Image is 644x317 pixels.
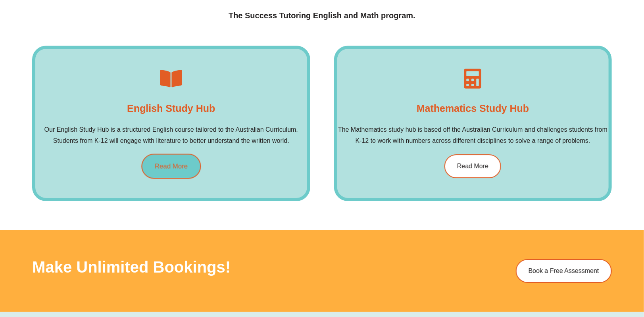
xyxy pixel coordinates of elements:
p: The Mathematics study hub is based off the Australian Curriculum and challenges students from K-1... [337,124,609,146]
iframe: Chat Widget [512,228,644,317]
h4: The Success Tutoring English and Math program. [32,10,612,22]
h3: Make Unlimited Bookings! [32,259,423,275]
h4: English Study Hub​ [127,100,215,116]
p: Our English Study Hub is a structured English course tailored to the Australian Curriculum. Stude... [35,124,307,146]
h4: Mathematics Study Hub [417,100,529,116]
a: Read More [444,154,501,178]
span: Read More [155,163,188,170]
span: Read More [457,163,488,169]
a: Read More [141,154,201,179]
